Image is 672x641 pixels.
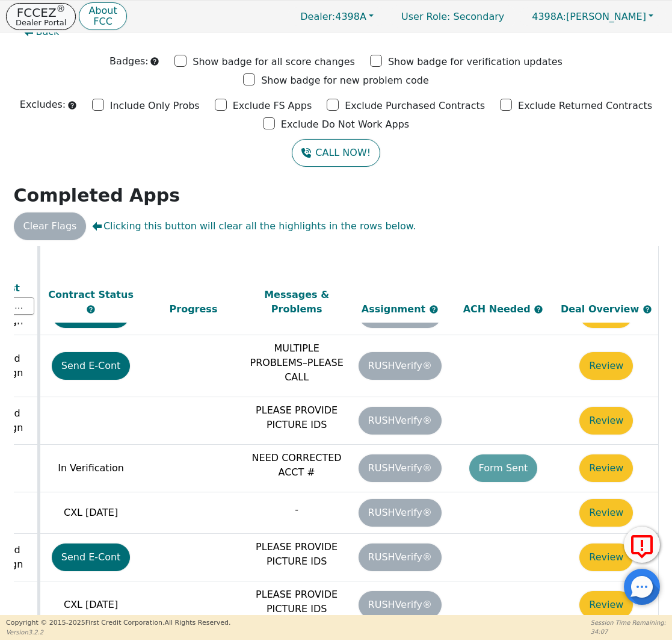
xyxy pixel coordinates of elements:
[389,5,516,28] a: User Role: Secondary
[164,619,230,627] span: All Rights Reserved.
[579,407,633,435] button: Review
[248,540,345,569] p: PLEASE PROVIDE PICTURE IDS
[39,492,142,533] td: CXL [DATE]
[88,6,117,16] p: About
[193,55,355,69] p: Show badge for all score changes
[292,139,380,167] button: CALL NOW!
[248,503,345,517] p: -
[591,618,666,627] p: Session Time Remaining:
[79,2,126,31] button: AboutFCC
[362,303,429,314] span: Assignment
[579,591,633,619] button: Review
[39,444,142,492] td: In Verification
[388,55,563,69] p: Show badge for verification updates
[110,99,200,113] p: Include Only Probs
[389,5,516,28] p: Secondary
[14,185,180,206] strong: Completed Apps
[48,288,134,300] span: Contract Status
[248,341,345,385] p: MULTIPLE PROBLEMS–PLEASE CALL
[624,527,660,563] button: Report Error to FCC
[52,543,131,571] button: Send E-Cont
[281,117,409,132] p: Exclude Do Not Work Apps
[6,628,230,637] p: Version 3.2.2
[532,11,566,22] span: 4398A:
[52,352,131,380] button: Send E-Cont
[6,618,230,628] p: Copyright © 2015- 2025 First Credit Corporation.
[288,7,386,26] button: Dealer:4398A
[300,11,366,22] span: 4398A
[579,352,633,380] button: Review
[109,54,149,69] p: Badges:
[261,73,429,88] p: Show badge for new problem code
[463,303,534,314] span: ACH Needed
[39,581,142,628] td: CXL [DATE]
[20,98,66,112] p: Excludes:
[518,99,652,113] p: Exclude Returned Contracts
[401,11,450,22] span: User Role :
[519,7,666,26] button: 4398A:[PERSON_NAME]
[532,11,646,22] span: [PERSON_NAME]
[579,454,633,482] button: Review
[92,219,416,234] span: Clicking this button will clear all the highlights in the rows below.
[248,287,345,316] div: Messages & Problems
[248,403,345,432] p: PLEASE PROVIDE PICTURE IDS
[248,587,345,616] p: PLEASE PROVIDE PICTURE IDS
[57,4,66,14] sup: ®
[16,19,66,26] p: Dealer Portal
[300,11,335,22] span: Dealer:
[88,17,117,26] p: FCC
[6,3,76,30] button: FCCEZ®Dealer Portal
[16,7,66,19] p: FCCEZ
[345,99,485,113] p: Exclude Purchased Contracts
[561,303,652,314] span: Deal Overview
[248,451,345,480] p: NEED CORRECTED ACCT #
[233,99,312,113] p: Exclude FS Apps
[579,499,633,527] button: Review
[591,627,666,636] p: 34:07
[579,543,633,571] button: Review
[145,302,242,316] div: Progress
